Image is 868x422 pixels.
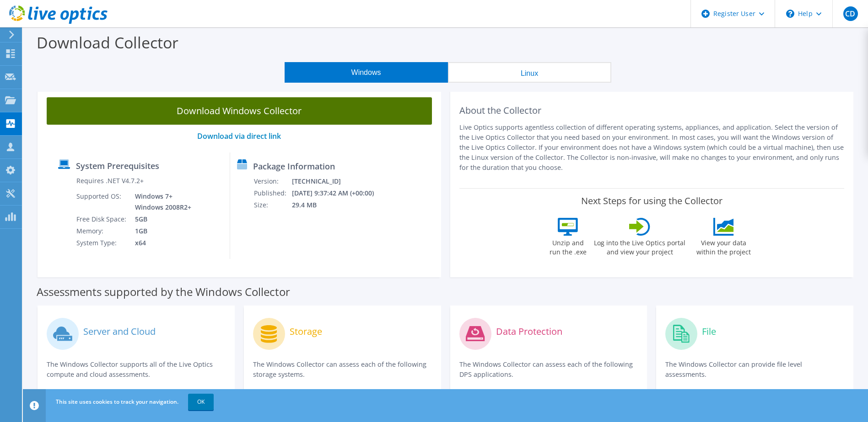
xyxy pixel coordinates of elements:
[47,97,432,125] a: Download Windows Collector
[128,213,193,225] td: 5GB
[448,62,611,83] button: Linux
[188,394,214,410] a: OK
[37,287,290,296] label: Assessments supported by the Windows Collector
[37,32,178,53] label: Download Collector
[547,236,589,257] label: Unzip and run the .exe
[76,225,128,237] td: Memory:
[253,187,291,199] td: Published:
[76,161,159,170] label: System Prerequisites
[290,327,322,336] label: Storage
[285,62,448,83] button: Windows
[76,190,128,213] td: Supported OS:
[291,187,386,199] td: [DATE] 9:37:42 AM (+00:00)
[496,327,562,336] label: Data Protection
[459,122,845,173] p: Live Optics supports agentless collection of different operating systems, appliances, and applica...
[581,195,722,206] label: Next Steps for using the Collector
[197,131,281,141] a: Download via direct link
[76,213,128,225] td: Free Disk Space:
[56,398,178,406] span: This site uses cookies to track your navigation.
[253,199,291,211] td: Size:
[786,10,794,18] svg: \n
[47,359,226,380] p: The Windows Collector supports all of the Live Optics compute and cloud assessments.
[76,237,128,249] td: System Type:
[253,359,432,380] p: The Windows Collector can assess each of the following storage systems.
[253,162,335,171] label: Package Information
[128,190,193,213] td: Windows 7+ Windows 2008R2+
[128,237,193,249] td: x64
[253,175,291,187] td: Version:
[702,327,716,336] label: File
[459,359,638,380] p: The Windows Collector can assess each of the following DPS applications.
[291,175,386,187] td: [TECHNICAL_ID]
[128,225,193,237] td: 1GB
[76,176,144,185] label: Requires .NET V4.7.2+
[459,105,845,116] h2: About the Collector
[593,236,686,257] label: Log into the Live Optics portal and view your project
[665,359,844,380] p: The Windows Collector can provide file level assessments.
[83,327,156,336] label: Server and Cloud
[690,236,756,257] label: View your data within the project
[843,6,858,21] span: CD
[291,199,386,211] td: 29.4 MB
